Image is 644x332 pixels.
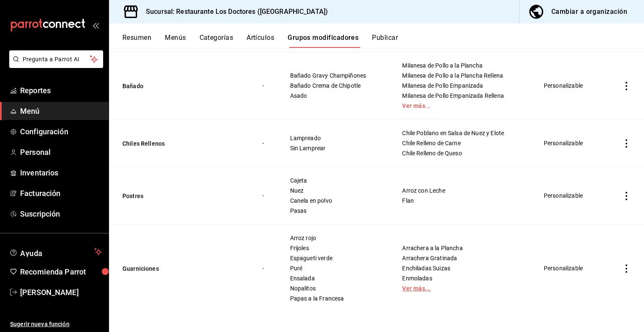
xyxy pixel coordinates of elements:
[402,255,523,261] span: Arrachera Gratinada
[6,61,103,70] a: Pregunta a Parrot AI
[290,295,382,301] span: Papas a la Francesa
[9,50,103,68] button: Pregunta a Parrot AI
[402,140,523,146] span: Chile Relleno de Carne
[290,265,382,271] span: Puré
[402,73,523,78] span: Milanesa de Pollo a la Plancha Rellena
[122,264,223,273] button: Guarniciones
[402,188,523,193] span: Arroz con Leche
[122,82,223,90] button: Bañado
[290,275,382,281] span: Ensalada
[290,198,382,204] span: Canela en polvo
[290,235,382,241] span: Arroz rojo
[252,167,279,225] td: -
[20,266,102,277] span: Recomienda Parrot
[290,135,382,141] span: Lampreado
[10,320,102,329] span: Sugerir nueva función
[402,285,523,291] a: Ver más...
[20,126,102,137] span: Configuración
[20,287,102,298] span: [PERSON_NAME]
[402,245,523,251] span: Arrachera a la Plancha
[252,120,279,167] td: -
[23,55,90,64] span: Pregunta a Parrot AI
[20,208,102,220] span: Suscripción
[402,265,523,271] span: Enchiladas Suizas
[402,93,523,99] span: Milanesa de Pollo Empanizada Rellena
[20,167,102,178] span: Inventarios
[122,192,223,200] button: Postres
[20,85,102,96] span: Reportes
[402,103,523,109] a: Ver más...
[290,255,382,261] span: Espagueti verde
[290,73,382,78] span: Bañado Gravy Champiñones
[92,22,99,29] button: open_drawer_menu
[247,34,274,48] button: Artículos
[534,120,609,167] td: Personalizable
[534,225,609,312] td: Personalizable
[551,6,627,18] div: Cambiar a organización
[20,105,102,117] span: Menú
[200,34,234,48] button: Categorías
[402,63,523,68] span: Milanesa de Pollo a la Plancha
[290,285,382,291] span: Nopalitos
[622,139,631,148] button: actions
[402,150,523,156] span: Chile Relleno de Queso
[139,7,328,17] h3: Sucursal: Restaurante Los Doctores ([GEOGRAPHIC_DATA])
[622,192,631,200] button: actions
[122,139,223,148] button: Chiles Rellenos
[20,188,102,199] span: Facturación
[290,93,382,99] span: Asado
[290,178,382,183] span: Cajeta
[402,83,523,89] span: Milanesa de Pollo Empanizada
[534,52,609,120] td: Personalizable
[122,34,644,48] div: navigation tabs
[290,188,382,193] span: Nuez
[20,247,91,257] span: Ayuda
[252,225,279,312] td: -
[402,130,523,136] span: Chile Poblano en Salsa de Nuez y Elote
[372,34,398,48] button: Publicar
[534,167,609,225] td: Personalizable
[402,198,523,204] span: Flan
[20,146,102,158] span: Personal
[165,34,186,48] button: Menús
[122,34,151,48] button: Resumen
[288,34,358,48] button: Grupos modificadores
[622,82,631,90] button: actions
[290,145,382,151] span: Sin Lamprear
[252,52,279,120] td: -
[290,245,382,251] span: Frijoles
[290,83,382,89] span: Bañado Crema de Chipotle
[290,208,382,214] span: Pasas
[622,264,631,273] button: actions
[402,275,523,281] span: Enmoladas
